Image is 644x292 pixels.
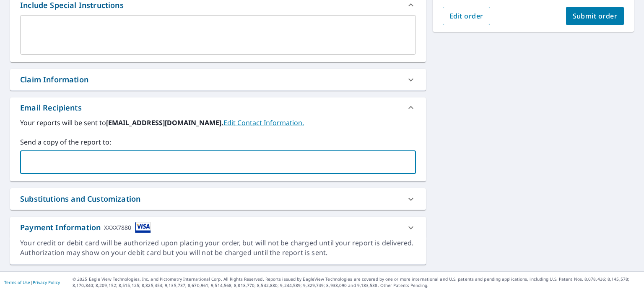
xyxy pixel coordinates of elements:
img: cardImage [135,222,151,233]
p: © 2025 Eagle View Technologies, Inc. and Pictometry International Corp. All Rights Reserved. Repo... [73,276,640,289]
label: Send a copy of the report to: [20,137,416,147]
div: Payment Information [20,222,151,233]
p: | [4,280,60,285]
div: Email Recipients [10,97,426,118]
label: Your reports will be sent to [20,118,416,128]
div: Substitutions and Customization [10,188,426,210]
div: Payment InformationXXXX7880cardImage [10,217,426,238]
div: Claim Information [10,69,426,90]
div: Claim Information [20,74,88,85]
div: Your credit or debit card will be authorized upon placing your order, but will not be charged unt... [20,238,416,258]
button: Submit order [566,7,624,25]
div: XXXX7880 [104,222,131,233]
a: Privacy Policy [33,279,60,285]
div: Email Recipients [20,102,82,113]
button: Edit order [443,7,490,25]
div: Substitutions and Customization [20,193,140,205]
b: [EMAIL_ADDRESS][DOMAIN_NAME]. [106,118,223,127]
span: Submit order [573,11,618,21]
a: Terms of Use [4,279,30,285]
a: EditContactInfo [223,118,304,127]
span: Edit order [449,11,483,21]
